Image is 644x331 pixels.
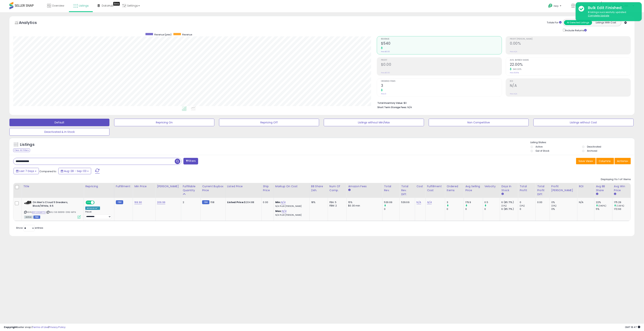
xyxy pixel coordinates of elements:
h2: N/A [510,83,631,89]
div: Days In Stock [502,184,517,192]
small: (0%) [502,204,507,207]
span: Columns [599,159,611,163]
img: 416k7R8Q-gL._SL40_.jpg [24,201,32,205]
div: Velocity [485,184,498,188]
div: Totals For [547,21,562,24]
div: Fulfillable Quantity [183,184,199,192]
div: 172.93 [614,207,631,211]
div: Amazon AI * [85,206,100,210]
small: FBM [202,200,209,204]
div: 0.00 [263,201,271,204]
span: | SKU: 59.98919-095-MFN [46,211,76,214]
div: FBM: 2 [329,204,344,207]
div: 0 [520,207,536,211]
div: 6 (85.71%) [502,201,518,204]
span: Show: entries [16,226,43,230]
b: Total Inventory Value: [377,101,403,105]
div: 0 [447,207,464,211]
span: Ordered Items [381,80,502,82]
span: Last 7 Days [19,169,34,173]
b: On Men's Cloud 5 Sneakers, Black/White, 9.5 [33,201,78,209]
div: Bulk Edit Finished. [585,5,639,11]
span: ON [86,201,91,204]
div: 8 listings successfully updated. [585,11,639,18]
button: Actions [615,158,631,164]
small: (0%) [520,204,525,207]
p: N/A Profit [PERSON_NAME] [275,214,307,216]
a: N/A [282,209,286,213]
small: Prev: N/A [510,93,517,95]
a: 209.99 [157,200,165,204]
label: Active [536,145,542,148]
div: 18% [311,201,325,204]
small: (0%) [551,204,557,207]
div: 179.9 [465,201,483,204]
span: Profit [381,59,502,61]
small: Amazon Fees. [348,188,350,192]
button: Repricing Off [219,119,319,126]
li: $0 [377,100,628,105]
small: Days In Stock. [502,192,504,196]
label: Out of Stock [536,149,549,152]
label: Deactivated [587,145,601,148]
div: Cost [417,184,424,188]
div: Ordered Items [447,184,462,192]
b: Short Term Storage Fees: [377,106,407,109]
div: BB Share 24h. [311,184,326,192]
b: Listed Price: [227,200,244,204]
i: Get Help [548,3,553,8]
span: OFF [94,201,100,204]
div: 2 [183,201,198,204]
div: FBA: 5 [329,201,344,204]
button: Listings without Cost [533,119,633,126]
div: 0 [465,207,483,211]
a: N/A [417,200,421,204]
div: Total Profit Diff. [537,184,548,196]
button: Deactivated & In Stock [9,128,109,136]
h2: 0.00% [510,41,631,46]
h2: 22.00% [510,62,631,67]
a: Help [545,1,565,12]
u: Complete Update [588,14,609,17]
div: 0% [551,207,577,211]
span: All listings currently available for purchase on Amazon [24,216,33,219]
div: ROI [579,184,593,188]
h5: Analytics [19,20,44,26]
div: Total Profit [520,184,534,192]
div: ASIN: [24,201,81,218]
h2: $0.00 [381,62,502,67]
a: 169.90 [134,200,142,204]
div: Repricing [85,184,113,188]
div: Clear All Filters [13,148,30,152]
div: 0.5 [485,201,500,204]
div: Fulfillment [116,184,131,188]
div: 175.29 [614,201,631,204]
button: Columns [596,158,614,164]
div: Tooltip anchor [113,2,120,6]
button: Aug-28 - Sep-03 [58,168,91,174]
th: The percentage added to the cost of goods (COGS) that forms the calculator for Min & Max prices. [274,183,309,198]
small: Avg Win Price. [614,192,616,196]
span: DataHub [102,4,114,8]
div: 3 [447,201,464,204]
label: Archived [587,149,597,152]
span: ROI [510,80,631,82]
p: N/A Profit [PERSON_NAME] [275,205,307,208]
div: Current Buybox Price [202,184,224,192]
div: 0.00 [537,201,547,204]
div: 539.69 [401,201,412,204]
small: Prev: 0 [381,93,386,95]
div: Ship Price [263,184,272,192]
div: Title [23,184,82,188]
small: Prev: $0.00 [381,72,390,74]
div: Fulfillment Cost [427,184,443,192]
span: Profit [PERSON_NAME] [510,38,631,40]
small: Prev: 5.00% [510,72,519,74]
span: Revenue [182,33,192,36]
b: Max: [275,209,282,213]
div: Avg Selling Price [465,184,481,192]
h2: $540 [381,41,502,46]
div: N/A [579,201,591,204]
button: Filters [183,158,198,164]
div: Total Rev. Diff. [401,184,413,196]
